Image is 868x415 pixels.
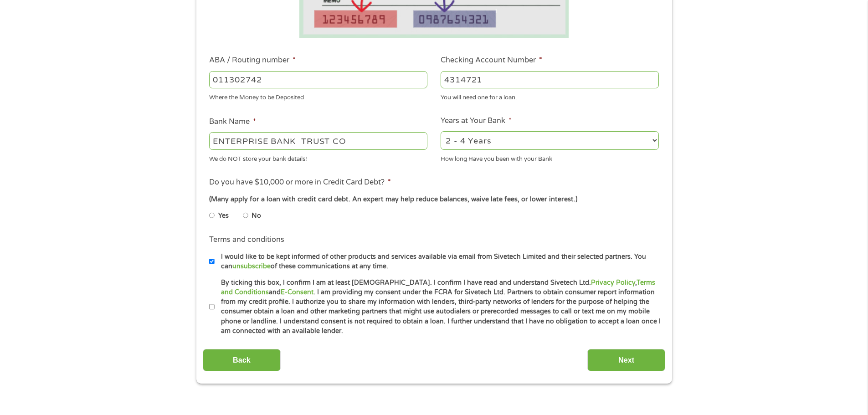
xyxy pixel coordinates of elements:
[441,56,542,65] label: Checking Account Number
[591,279,635,287] a: Privacy Policy
[441,90,659,102] div: You will need one for a loan.
[221,279,655,296] a: Terms and Conditions
[209,195,658,205] div: (Many apply for a loan with credit card debt. An expert may help reduce balances, waive late fees...
[441,71,659,88] input: 345634636
[587,349,665,371] input: Next
[281,288,313,296] a: E-Consent
[218,211,229,221] label: Yes
[209,178,391,187] label: Do you have $10,000 or more in Credit Card Debt?
[209,71,427,88] input: 263177916
[209,151,427,164] div: We do NOT store your bank details!
[252,211,261,221] label: No
[441,151,659,164] div: How long Have you been with your Bank
[203,349,281,371] input: Back
[209,235,284,245] label: Terms and conditions
[209,117,256,127] label: Bank Name
[215,252,662,272] label: I would like to be kept informed of other products and services available via email from Sivetech...
[209,56,296,65] label: ABA / Routing number
[232,262,271,270] a: unsubscribe
[215,278,662,336] label: By ticking this box, I confirm I am at least [DEMOGRAPHIC_DATA]. I confirm I have read and unders...
[209,90,427,102] div: Where the Money to be Deposited
[441,116,512,126] label: Years at Your Bank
